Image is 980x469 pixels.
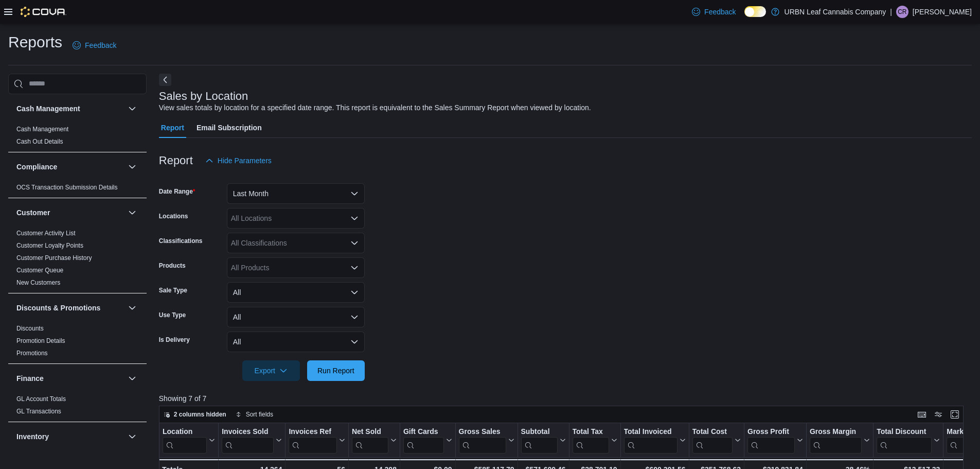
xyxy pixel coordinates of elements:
div: Invoices Sold [222,427,274,453]
button: Total Cost [692,427,740,453]
div: Gross Margin [810,427,862,453]
span: Promotions [16,349,48,357]
div: Location [163,427,207,453]
label: Classifications [159,237,203,245]
button: Invoices Ref [289,427,345,453]
div: Compliance [8,181,147,198]
button: 2 columns hidden [159,408,230,421]
button: Total Tax [572,427,617,453]
span: New Customers [16,279,60,287]
p: [PERSON_NAME] [913,6,972,18]
button: Compliance [16,162,124,172]
button: Total Discount [877,427,940,453]
span: Customer Activity List [16,229,76,237]
a: Cash Out Details [16,138,63,145]
img: Cova [21,7,66,17]
button: All [227,282,365,303]
a: Cash Management [16,126,68,133]
button: Net Sold [352,427,397,453]
a: Customer Queue [16,267,63,274]
span: CR [898,6,906,18]
button: Export [242,360,300,381]
span: Run Report [317,366,354,376]
span: Discounts [16,324,44,333]
div: Net Sold [352,427,388,453]
input: Dark Mode [744,6,766,17]
a: GL Transactions [16,408,61,415]
div: Gross Profit [747,427,795,437]
h3: Report [159,154,193,167]
button: Open list of options [350,264,359,272]
div: Craig Ruether [896,6,908,18]
span: Feedback [704,7,736,17]
button: Finance [126,372,138,385]
div: Invoices Ref [289,427,336,453]
span: Sort fields [246,410,273,419]
a: OCS Transaction Submission Details [16,184,118,191]
button: Total Invoiced [623,427,685,453]
label: Locations [159,212,188,220]
div: Gross Margin [810,427,862,437]
button: Sort fields [231,408,277,421]
a: Feedback [688,2,740,22]
div: Net Sold [352,427,388,437]
div: Gross Profit [747,427,795,453]
span: Hide Parameters [218,155,272,166]
div: Invoices Sold [222,427,274,437]
button: Cash Management [16,103,124,114]
p: Showing 7 of 7 [159,393,972,404]
span: GL Account Totals [16,395,66,403]
div: Customer [8,227,147,293]
span: Dark Mode [744,17,745,18]
h3: Sales by Location [159,90,248,102]
div: Cash Management [8,123,147,152]
button: All [227,307,365,327]
h3: Inventory [16,431,49,442]
div: Total Cost [692,427,732,453]
h3: Compliance [16,162,57,172]
a: Customer Loyalty Points [16,242,83,249]
span: Cash Out Details [16,137,63,146]
span: Customer Purchase History [16,254,92,262]
span: Cash Management [16,125,68,133]
div: Gross Sales [458,427,506,453]
div: Gift Card Sales [403,427,444,453]
div: Gross Sales [458,427,506,437]
button: Gross Profit [747,427,803,453]
div: Invoices Ref [289,427,336,437]
button: Inventory [126,430,138,443]
div: Gift Cards [403,427,444,437]
span: GL Transactions [16,407,61,415]
span: Customer Queue [16,266,63,274]
p: | [890,6,892,18]
button: Run Report [307,360,365,381]
span: Report [161,117,184,138]
button: All [227,332,365,352]
button: Discounts & Promotions [16,303,124,313]
div: Subtotal [521,427,557,437]
a: Customer Purchase History [16,254,92,262]
div: Total Discount [877,427,932,437]
button: Inventory [16,431,124,442]
button: Invoices Sold [222,427,282,453]
button: Gross Margin [810,427,870,453]
label: Date Range [159,187,195,196]
div: Discounts & Promotions [8,322,147,363]
span: Promotion Details [16,337,65,345]
div: Total Tax [572,427,609,453]
button: Discounts & Promotions [126,302,138,314]
div: View sales totals by location for a specified date range. This report is equivalent to the Sales ... [159,102,591,113]
div: Total Invoiced [623,427,677,453]
h3: Discounts & Promotions [16,303,100,313]
h3: Cash Management [16,103,80,114]
button: Open list of options [350,239,359,247]
span: OCS Transaction Submission Details [16,183,118,192]
span: 2 columns hidden [174,410,226,419]
button: Display options [932,408,945,421]
a: Feedback [68,35,120,56]
p: URBN Leaf Cannabis Company [785,6,886,18]
button: Hide Parameters [201,150,276,171]
a: Discounts [16,325,44,332]
h1: Reports [8,32,62,53]
span: Export [248,360,294,381]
